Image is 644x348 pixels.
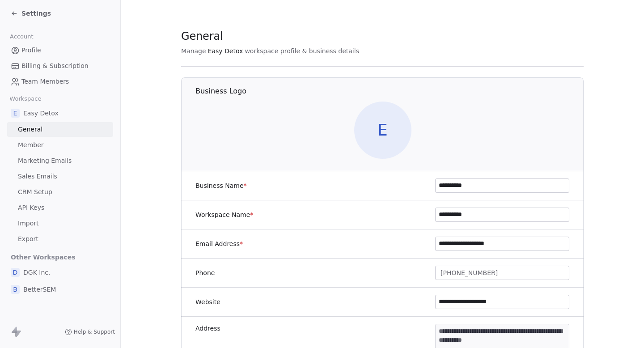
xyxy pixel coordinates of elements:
[6,92,45,106] span: Workspace
[18,187,52,197] span: CRM Setup
[7,59,113,73] a: Billing & Subscription
[21,9,51,18] span: Settings
[195,210,253,219] label: Workspace Name
[208,47,243,55] span: Easy Detox
[11,109,20,118] span: E
[11,285,20,294] span: B
[195,324,220,333] label: Address
[195,239,243,248] label: Email Address
[23,285,56,294] span: BetterSEM
[441,268,498,278] span: [PHONE_NUMBER]
[7,74,113,89] a: Team Members
[65,328,115,335] a: Help & Support
[18,219,38,228] span: Import
[23,268,50,277] span: DGK Inc.
[21,61,89,71] span: Billing & Subscription
[7,200,113,215] a: API Keys
[74,328,115,335] span: Help & Support
[195,297,220,306] label: Website
[11,268,20,277] span: D
[21,77,69,86] span: Team Members
[7,169,113,184] a: Sales Emails
[7,122,113,137] a: General
[435,266,569,280] button: [PHONE_NUMBER]
[245,47,359,55] span: workspace profile & business details
[195,181,247,190] label: Business Name
[181,30,223,43] span: General
[195,86,584,96] h1: Business Logo
[18,156,72,166] span: Marketing Emails
[21,46,41,55] span: Profile
[6,30,37,43] span: Account
[181,47,206,55] span: Manage
[7,216,113,231] a: Import
[18,140,44,150] span: Member
[18,172,57,181] span: Sales Emails
[7,250,79,264] span: Other Workspaces
[18,234,38,244] span: Export
[7,153,113,168] a: Marketing Emails
[23,109,59,118] span: Easy Detox
[11,9,51,18] a: Settings
[354,102,411,159] span: E
[195,268,215,277] label: Phone
[7,138,113,153] a: Member
[18,203,44,212] span: API Keys
[7,185,113,199] a: CRM Setup
[18,125,42,134] span: General
[7,232,113,246] a: Export
[7,43,113,58] a: Profile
